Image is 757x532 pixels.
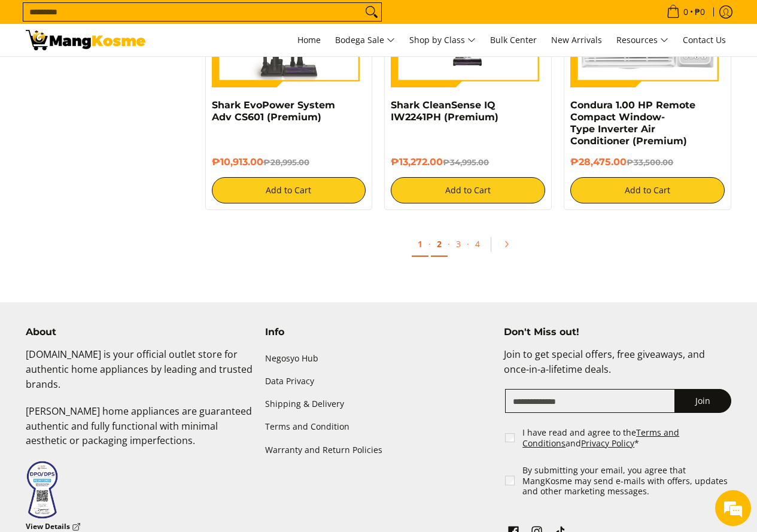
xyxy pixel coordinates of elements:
[196,6,225,35] div: Minimize live chat window
[265,347,492,370] a: Negosyo Hub
[263,157,309,167] del: ₱28,995.00
[26,404,253,460] p: [PERSON_NAME] home appliances are guaranteed authentic and fully functional with minimal aestheti...
[329,24,401,56] a: Bodega Sale
[409,33,476,48] span: Shop by Class
[450,232,467,256] a: 3
[443,157,489,167] del: ₱34,995.00
[26,460,59,519] img: Data Privacy Seal
[26,347,253,403] p: [DOMAIN_NAME] is your official outlet store for authentic home appliances by leading and trusted ...
[581,437,634,449] a: Privacy Policy
[362,3,381,21] button: Search
[627,157,673,167] del: ₱33,500.00
[212,99,335,123] a: Shark EvoPower System Adv CS601 (Premium)
[297,34,321,45] span: Home
[674,389,731,413] button: Join
[199,228,738,266] ul: Pagination
[431,232,448,257] a: 2
[683,34,726,45] span: Contact Us
[265,439,492,461] a: Warranty and Return Policies
[265,370,492,393] a: Data Privacy
[391,156,545,168] h6: ₱13,272.00
[570,177,725,203] button: Add to Cart
[551,34,602,45] span: New Arrivals
[391,177,545,203] button: Add to Cart
[265,416,492,439] a: Terms and Condition
[522,427,679,449] a: Terms and Conditions
[212,177,366,203] button: Add to Cart
[335,33,395,48] span: Bodega Sale
[522,427,732,448] label: I have read and agree to the and *
[467,238,469,250] span: ·
[26,30,145,50] img: Premium Deals: Best Premium Home Appliances Sale l Mang Kosme
[403,24,482,56] a: Shop by Class
[504,347,731,389] p: Join to get special offers, free giveaways, and once-in-a-lifetime deals.
[26,326,253,338] h4: About
[682,8,690,16] span: 0
[570,156,725,168] h6: ₱28,475.00
[677,24,732,56] a: Contact Us
[69,151,165,272] span: We're online!
[6,327,228,369] textarea: Type your message and hit 'Enter'
[157,24,732,56] nav: Main Menu
[504,326,731,338] h4: Don't Miss out!
[570,99,695,147] a: Condura 1.00 HP Remote Compact Window-Type Inverter Air Conditioner (Premium)
[484,24,543,56] a: Bulk Center
[291,24,327,56] a: Home
[265,393,492,416] a: Shipping & Delivery
[490,34,537,45] span: Bulk Center
[663,5,709,19] span: •
[212,156,366,168] h6: ₱10,913.00
[610,24,674,56] a: Resources
[522,465,732,497] label: By submitting your email, you agree that MangKosme may send e-mails with offers, updates and othe...
[469,232,486,256] a: 4
[693,8,707,16] span: ₱0
[448,238,450,250] span: ·
[545,24,608,56] a: New Arrivals
[412,232,428,257] a: 1
[616,33,668,48] span: Resources
[265,326,492,338] h4: Info
[428,238,431,250] span: ·
[62,67,201,83] div: Chat with us now
[391,99,498,123] a: Shark CleanSense IQ IW2241PH (Premium)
